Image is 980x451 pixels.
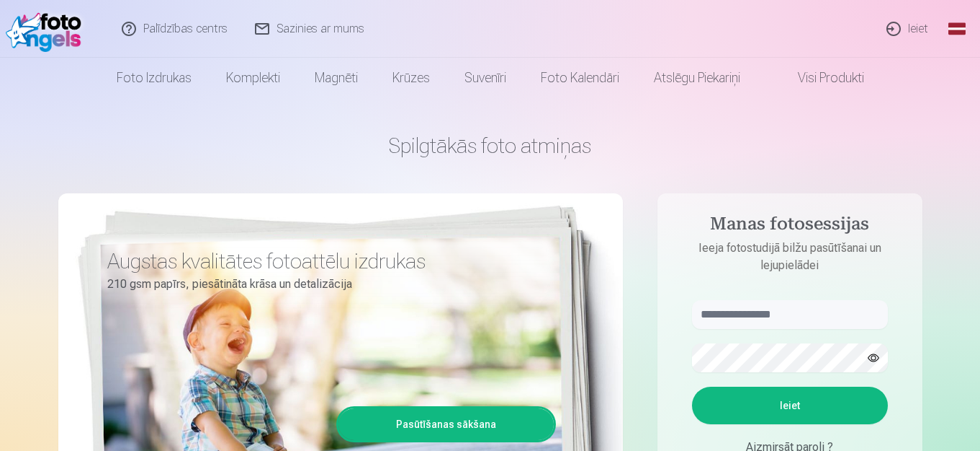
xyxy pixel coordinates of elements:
[107,248,545,274] h3: Augstas kvalitātes fotoattēlu izdrukas
[523,58,637,98] a: Foto kalendāri
[209,58,297,98] a: Komplekti
[6,6,89,52] img: /fa1
[758,58,881,98] a: Visi produkti
[297,58,375,98] a: Magnēti
[678,240,902,274] p: Ieeja fotostudijā bilžu pasūtīšanai un lejupielādei
[692,387,888,424] button: Ieiet
[99,58,209,98] a: Foto izdrukas
[338,408,554,440] a: Pasūtīšanas sākšana
[637,58,758,98] a: Atslēgu piekariņi
[375,58,447,98] a: Krūzes
[678,214,902,240] h4: Manas fotosessijas
[58,133,922,159] h1: Spilgtākās foto atmiņas
[107,274,545,294] p: 210 gsm papīrs, piesātināta krāsa un detalizācija
[447,58,523,98] a: Suvenīri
